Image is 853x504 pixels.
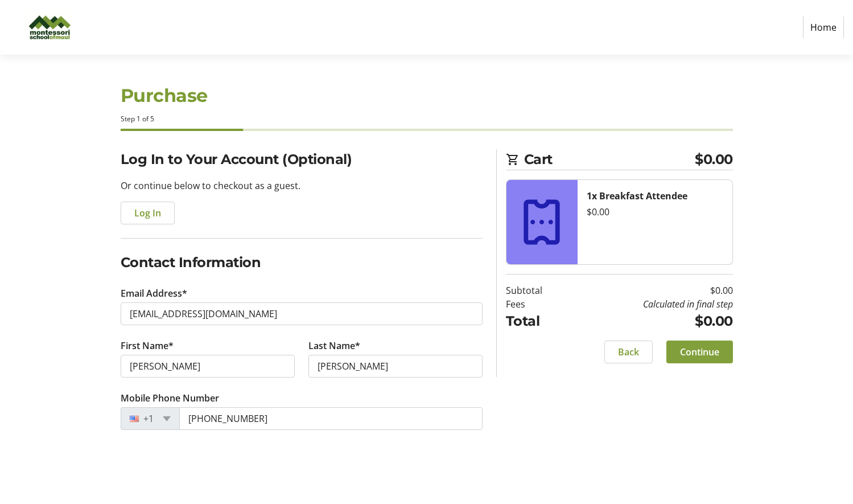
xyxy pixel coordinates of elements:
img: Montessori of Maui Inc.'s Logo [9,5,90,50]
button: Log In [121,202,175,224]
td: $0.00 [571,311,733,331]
label: Mobile Phone Number [121,391,219,405]
button: Back [604,341,653,363]
p: Or continue below to checkout as a guest. [121,179,483,192]
td: Subtotal [506,284,571,297]
strong: 1x Breakfast Attendee [587,190,687,202]
span: Cart [524,149,695,170]
span: Log In [134,206,161,220]
td: Calculated in final step [571,297,733,311]
label: Email Address* [121,286,187,300]
input: (201) 555-0123 [179,407,483,430]
h1: Purchase [121,82,733,109]
label: Last Name* [308,339,360,353]
h2: Contact Information [121,252,483,273]
div: Step 1 of 5 [121,114,733,124]
a: Home [803,17,844,38]
span: $0.00 [695,149,733,170]
td: $0.00 [571,284,733,297]
button: Continue [666,341,733,363]
span: Continue [680,345,719,359]
td: Fees [506,297,571,311]
div: $0.00 [587,205,723,219]
span: Back [618,345,639,359]
h2: Log In to Your Account (Optional) [121,149,483,170]
td: Total [506,311,571,331]
label: First Name* [121,339,174,353]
